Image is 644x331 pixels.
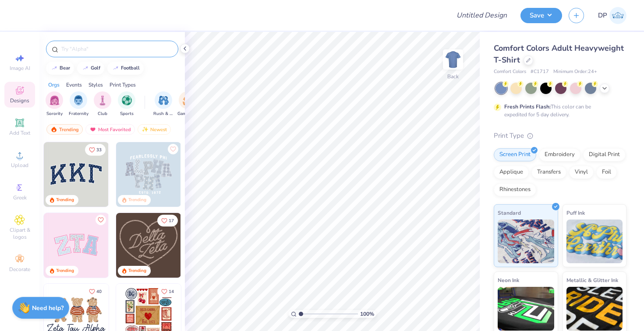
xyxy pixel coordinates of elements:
div: filter for Game Day [177,91,198,117]
img: most_fav.gif [89,126,96,132]
div: Rhinestones [494,183,536,196]
img: trend_line.gif [51,66,58,71]
div: football [121,66,140,70]
img: 9980f5e8-e6a1-4b4a-8839-2b0e9349023c [44,213,109,278]
span: 40 [96,289,102,294]
span: Greek [13,194,27,201]
span: Clipart & logos [4,226,35,240]
img: 5ee11766-d822-42f5-ad4e-763472bf8dcf [108,213,173,278]
span: Rush & Bid [153,111,173,117]
img: Neon Ink [498,287,554,331]
div: Trending [128,268,146,274]
div: bear [60,66,70,70]
span: Fraternity [69,111,88,117]
button: filter button [46,91,63,117]
div: Applique [494,166,529,179]
div: Trending [128,197,146,203]
div: golf [91,66,100,70]
button: filter button [153,91,173,117]
button: golf [77,62,104,75]
div: Print Types [110,81,136,89]
button: filter button [94,91,111,117]
div: Back [447,73,459,80]
strong: Fresh Prints Flash: [504,103,551,110]
img: Sorority Image [50,95,60,105]
a: DP [598,7,626,24]
img: trend_line.gif [82,66,89,71]
span: DP [598,10,607,21]
span: Standard [498,208,521,217]
input: Try "Alpha" [60,45,173,53]
button: football [107,62,144,75]
button: filter button [177,91,198,117]
img: Sports Image [122,95,132,105]
img: Back [444,51,462,68]
span: Add Text [9,129,30,136]
div: Digital Print [583,148,626,161]
img: trend_line.gif [112,66,119,71]
span: Comfort Colors Adult Heavyweight T-Shirt [494,43,624,65]
div: filter for Sorority [46,91,63,117]
button: Like [85,286,106,297]
div: Newest [138,124,171,135]
button: Like [85,144,106,156]
img: Club Image [98,95,107,105]
span: 100 % [360,310,374,318]
button: filter button [69,91,88,117]
img: Puff Ink [566,220,623,263]
span: 14 [169,289,174,294]
span: Puff Ink [566,208,585,217]
div: This color can be expedited for 5 day delivery. [504,103,612,118]
span: # C1717 [531,68,549,76]
button: Save [520,8,562,23]
img: Rush & Bid Image [159,95,169,105]
button: Like [96,215,106,225]
img: trending.gif [50,126,57,132]
img: Standard [498,220,554,263]
span: Upload [11,162,28,169]
div: Print Type [494,131,626,141]
button: bear [46,62,74,75]
span: Metallic & Glitter Ink [566,275,618,285]
img: edfb13fc-0e43-44eb-bea2-bf7fc0dd67f9 [108,142,173,207]
span: Designs [10,97,29,104]
img: 5a4b4175-9e88-49c8-8a23-26d96782ddc6 [116,142,181,207]
div: filter for Club [94,91,111,117]
span: Game Day [177,111,198,117]
span: Decorate [9,266,30,273]
div: Orgs [48,81,60,89]
div: Trending [56,268,74,274]
div: Trending [56,197,74,203]
div: Screen Print [494,148,536,161]
button: filter button [118,91,135,117]
span: 33 [96,148,102,152]
img: 12710c6a-dcc0-49ce-8688-7fe8d5f96fe2 [116,213,181,278]
div: Styles [88,81,103,89]
div: Embroidery [539,148,580,161]
div: Vinyl [569,166,594,179]
button: Like [168,144,178,154]
div: Most Favorited [85,124,135,135]
span: Image AI [10,65,30,72]
span: 17 [169,219,174,223]
strong: Need help? [32,304,64,312]
div: Trending [46,124,83,135]
span: Minimum Order: 24 + [553,68,597,76]
img: a3f22b06-4ee5-423c-930f-667ff9442f68 [180,142,245,207]
span: Comfort Colors [494,68,526,76]
div: filter for Fraternity [69,91,88,117]
input: Untitled Design [449,7,514,24]
div: Transfers [531,166,566,179]
div: filter for Rush & Bid [153,91,173,117]
div: Foil [596,166,617,179]
span: Sports [120,111,134,117]
img: Newest.gif [142,126,149,132]
img: Fraternity Image [74,95,83,105]
img: Game Day Image [183,95,193,105]
img: David Paddit [609,7,626,24]
img: 3b9aba4f-e317-4aa7-a679-c95a879539bd [44,142,109,207]
div: Events [66,81,82,89]
span: Club [98,111,107,117]
span: Neon Ink [498,275,519,285]
button: Like [157,286,178,297]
